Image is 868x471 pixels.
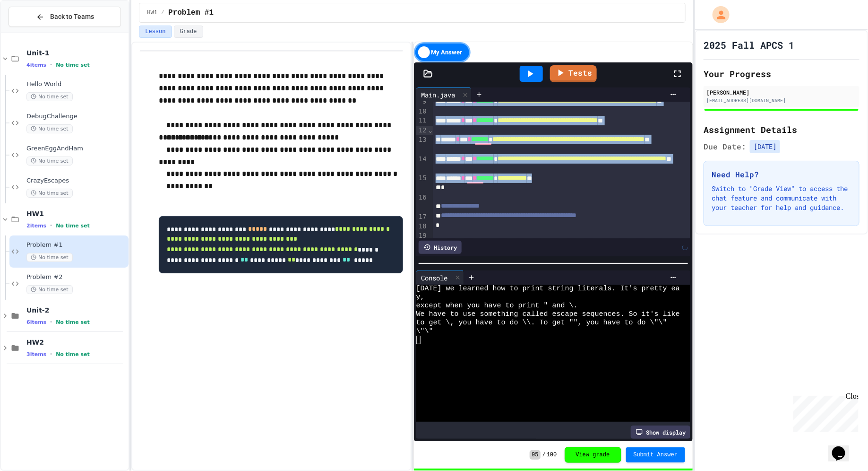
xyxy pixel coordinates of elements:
span: No time set [56,223,90,229]
span: \"\" [416,327,433,336]
div: 15 [416,174,428,193]
span: • [50,61,52,69]
span: No time set [26,253,73,262]
div: 16 [416,193,428,212]
span: We have to use something called escape sequences. So it's like [416,310,680,319]
div: 14 [416,155,428,174]
h2: Assignment Details [704,123,859,136]
span: 6 items [26,319,46,325]
div: 19 [416,231,428,241]
span: Fold line [428,126,433,134]
span: Submit Answer [634,451,678,459]
p: Switch to "Grade View" to access the chat feature and communicate with your teacher for help and ... [712,184,851,212]
span: except when you have to print " and \. [416,302,578,310]
span: No time set [26,285,73,294]
span: [DATE] [750,140,780,153]
span: No time set [26,189,73,198]
iframe: chat widget [790,392,859,432]
span: No time set [26,157,73,166]
a: Tests [550,65,597,82]
div: 18 [416,222,428,231]
div: 11 [416,116,428,125]
span: • [50,318,52,326]
span: 2 items [26,223,46,229]
div: 10 [416,107,428,116]
span: Problem #1 [168,7,214,18]
span: GreenEggAndHam [26,145,127,153]
div: 9 [416,97,428,106]
div: Console [416,270,464,285]
div: Main.java [416,87,472,102]
span: HW2 [26,338,127,347]
span: Unit-2 [26,306,127,314]
div: 12 [416,126,428,135]
div: My Account [703,4,732,26]
div: Main.java [416,90,460,100]
span: 4 items [26,62,46,68]
span: 3 items [26,351,46,358]
span: No time set [56,319,90,325]
div: Show display [631,426,690,439]
div: 13 [416,135,428,155]
h2: Your Progress [704,67,859,80]
span: / [542,451,546,459]
span: 100 [547,451,557,459]
button: Submit Answer [626,447,686,462]
div: History [419,241,462,254]
span: • [50,222,52,229]
button: Back to Teams [9,7,121,27]
span: No time set [26,92,73,101]
span: Due Date: [704,141,746,152]
div: [PERSON_NAME] [706,88,857,96]
span: No time set [56,351,90,358]
span: Hello World [26,80,127,88]
h1: 2025 Fall APCS 1 [704,38,794,52]
span: No time set [56,62,90,68]
span: CrazyEscapes [26,177,127,185]
span: y, [416,293,425,302]
div: 17 [416,212,428,222]
iframe: chat widget [828,433,859,462]
div: [EMAIL_ADDRESS][DOMAIN_NAME] [706,97,857,104]
span: No time set [26,124,73,133]
span: [DATE] we learned how to print string literals. It's pretty eas [416,285,684,293]
span: DebugChallenge [26,113,127,121]
button: Lesson [139,26,172,38]
span: HW1 [26,209,127,218]
div: Chat with us now!Close [4,4,65,60]
span: • [50,350,52,358]
div: Console [416,273,452,283]
span: Back to Teams [50,12,94,22]
h3: Need Help? [712,169,851,180]
span: Unit-1 [26,49,127,57]
span: Problem #1 [26,241,127,249]
span: 95 [530,450,540,460]
span: Problem #2 [26,273,127,281]
span: / [161,9,164,17]
button: Grade [174,26,203,38]
span: to get \, you have to do \\. To get "", you have to do \"\" [416,319,667,327]
span: HW1 [147,9,157,17]
button: View grade [565,447,621,463]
